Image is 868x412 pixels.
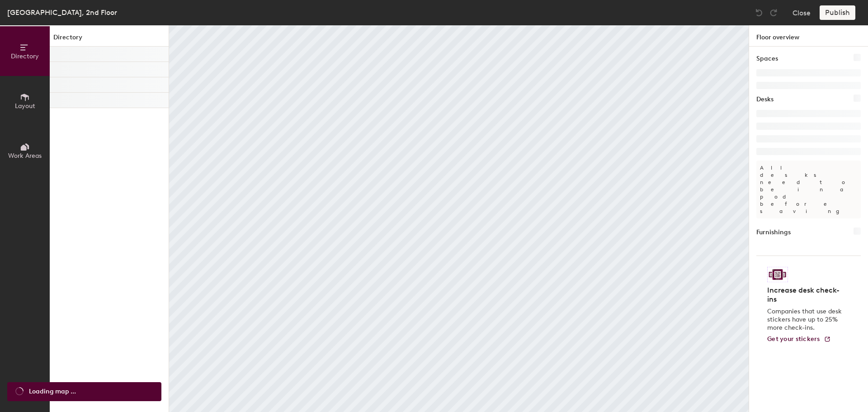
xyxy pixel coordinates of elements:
[29,387,76,397] span: Loading map ...
[169,25,749,412] canvas: Map
[50,33,169,47] h1: Directory
[755,8,764,17] img: Undo
[769,8,778,17] img: Redo
[749,25,868,47] h1: Floor overview
[767,308,844,332] p: Companies that use desk stickers have up to 25% more check-ins.
[756,227,791,237] h1: Furnishings
[15,102,35,110] span: Layout
[11,52,39,60] span: Directory
[793,5,811,20] button: Close
[756,161,861,218] p: All desks need to be in a pod before saving
[767,336,831,343] a: Get your stickers
[756,54,778,64] h1: Spaces
[767,267,788,282] img: Sticker logo
[7,7,117,18] div: [GEOGRAPHIC_DATA], 2nd Floor
[767,286,844,304] h4: Increase desk check-ins
[756,95,774,104] h1: Desks
[767,335,820,343] span: Get your stickers
[8,152,42,160] span: Work Areas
